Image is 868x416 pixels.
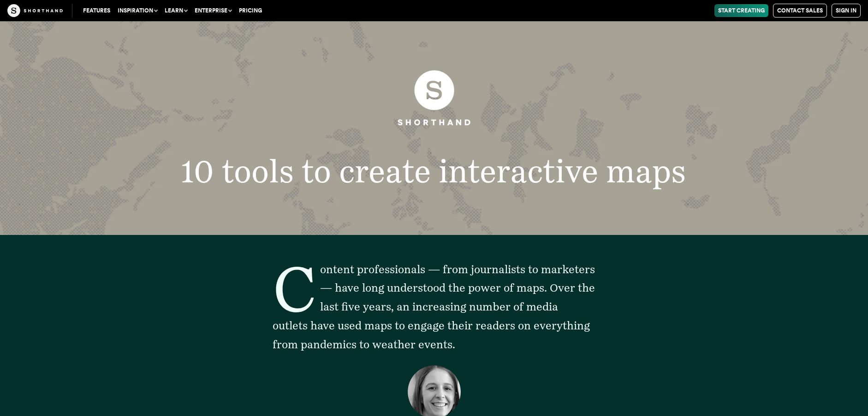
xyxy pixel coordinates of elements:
[161,4,191,17] button: Learn
[773,4,827,18] a: Contact Sales
[832,4,861,18] a: Sign in
[7,4,63,17] img: The Craft
[714,4,768,17] a: Start Creating
[134,155,734,187] h1: 10 tools to create interactive maps
[273,263,595,351] span: Content professionals — from journalists to marketers — have long understood the power of maps. O...
[235,4,266,17] a: Pricing
[114,4,161,17] button: Inspiration
[191,4,235,17] button: Enterprise
[79,4,114,17] a: Features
